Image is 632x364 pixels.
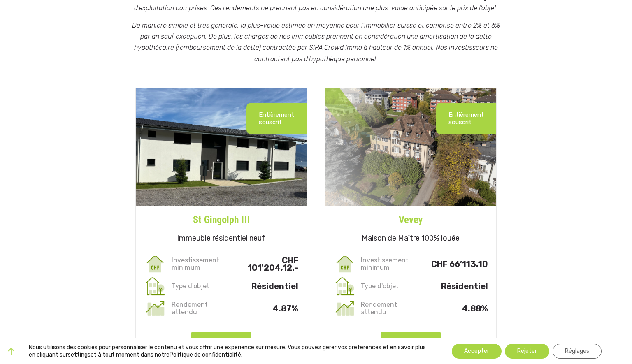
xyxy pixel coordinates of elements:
p: Type d'objet [170,283,234,290]
a: St Gingolph III [136,206,307,227]
img: st-gin-iii [136,88,307,206]
p: Entièrement souscrit [448,111,484,126]
a: EN SAVOIR PLUS [381,324,441,334]
p: Investissement minimum [359,257,423,271]
button: Rejeter [505,344,549,359]
button: EN SAVOIR PLUS [191,332,251,354]
h5: Maison de Maître 100% louée [325,227,496,253]
button: Réglages [553,344,602,359]
p: Rendement attendu [170,301,234,316]
p: Type d'objet [359,283,423,290]
img: invest_min [144,253,166,275]
h5: Immeuble résidentiel neuf [136,227,307,253]
a: EN SAVOIR PLUS [191,324,251,334]
p: Résidentiel [234,283,298,290]
button: settings [68,351,91,359]
img: type [334,275,356,297]
p: CHF 66’113.10 [424,260,488,268]
em: De manière simple et très générale, la plus-value estimée en moyenne pour l’immobilier suisse et ... [132,21,500,63]
img: rendement [144,297,166,320]
p: Résidentiel [424,283,488,290]
button: Accepter [452,344,502,359]
img: rendement [334,297,356,320]
img: invest_min [334,253,356,275]
p: 4.87% [234,305,298,312]
p: Investissement minimum [170,257,234,271]
p: CHF 101'204,12.- [234,257,298,271]
a: Vevey [325,206,496,227]
a: Politique de confidentialité [170,351,241,358]
p: 4.88% [424,305,488,312]
p: Rendement attendu [359,301,423,316]
button: EN SAVOIR PLUS [381,332,441,354]
p: Entièrement souscrit [259,111,294,126]
img: type [144,275,166,297]
p: Nous utilisons des cookies pour personnaliser le contenu et vous offrir une expérience sur mesure... [29,344,431,359]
